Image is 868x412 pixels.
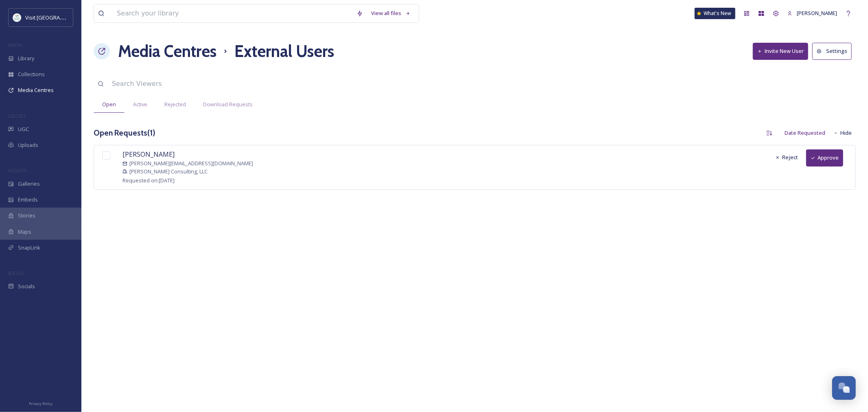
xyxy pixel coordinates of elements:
[8,42,22,48] span: MEDIA
[806,149,843,166] button: Approve
[783,5,841,21] a: [PERSON_NAME]
[18,125,29,133] span: UGC
[94,127,155,139] h3: Open Requests ( 1 )
[812,43,856,59] a: Settings
[108,75,297,93] input: Search Viewers
[29,398,52,408] a: Privacy Policy
[122,150,175,159] span: [PERSON_NAME]
[129,160,253,167] span: [PERSON_NAME][EMAIL_ADDRESS][DOMAIN_NAME]
[771,149,802,165] button: Reject
[18,141,38,149] span: Uploads
[18,212,35,219] span: Stories
[8,167,27,173] span: WIDGETS
[122,177,175,184] span: Requested on: [DATE]
[18,70,45,78] span: Collections
[367,5,415,21] a: View all files
[29,401,52,406] span: Privacy Policy
[8,113,26,119] span: COLLECT
[25,13,88,21] span: Visit [GEOGRAPHIC_DATA]
[8,270,24,276] span: SOCIALS
[829,125,856,141] button: Hide
[797,9,837,17] span: [PERSON_NAME]
[234,39,334,64] h1: External Users
[812,43,852,59] button: Settings
[203,101,253,108] span: Download Requests
[18,228,31,236] span: Maps
[113,4,352,22] input: Search your library
[753,43,808,59] button: Invite New User
[18,86,54,94] span: Media Centres
[18,180,40,188] span: Galleries
[18,283,35,290] span: Socials
[133,101,147,108] span: Active
[832,376,856,400] button: Open Chat
[118,39,216,64] a: Media Centres
[164,101,186,108] span: Rejected
[18,196,38,204] span: Embeds
[18,55,34,62] span: Library
[781,125,829,141] div: Date Requested
[129,168,208,175] span: [PERSON_NAME] Consulting, LLC
[13,13,21,22] img: download%20%281%29.jpeg
[695,8,735,19] a: What's New
[18,244,40,252] span: SnapLink
[102,101,116,108] span: Open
